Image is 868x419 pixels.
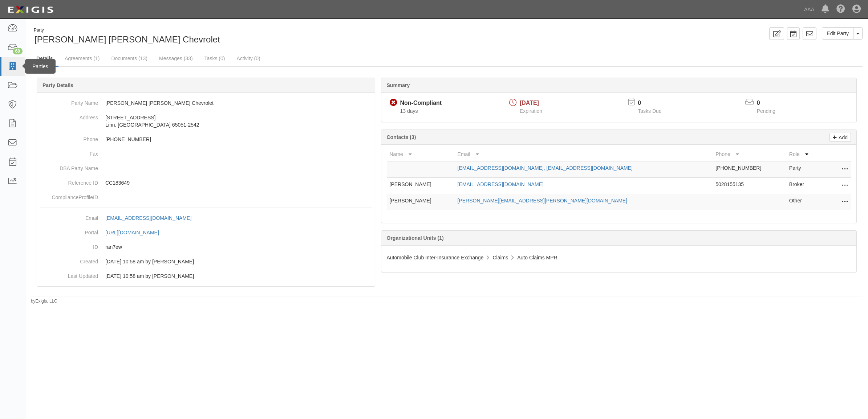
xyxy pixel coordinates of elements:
a: [PERSON_NAME][EMAIL_ADDRESS][PERSON_NAME][DOMAIN_NAME] [458,198,628,204]
a: Edit Party [822,27,853,40]
a: Agreements (1) [59,51,105,66]
div: Jim Butler Linn Chevrolet [31,27,441,46]
td: 5028155135 [713,178,786,194]
dd: ran7ew [40,240,372,254]
div: Party [34,27,220,33]
a: [EMAIL_ADDRESS][DOMAIN_NAME] [105,215,199,221]
dt: Portal [40,225,98,236]
td: Other [786,194,822,210]
span: Claims [492,255,508,260]
a: Exigis, LLC [36,299,57,304]
a: Messages (33) [154,51,198,66]
span: Expiration [520,108,542,114]
p: Add [837,133,848,141]
a: [EMAIL_ADDRESS][DOMAIN_NAME], [EMAIL_ADDRESS][DOMAIN_NAME] [458,165,633,171]
dd: 05/19/2023 10:58 am by Benjamin Tully [40,269,372,283]
div: [EMAIL_ADDRESS][DOMAIN_NAME] [105,214,191,222]
i: Non-Compliant [390,99,397,107]
td: [PERSON_NAME] [387,194,455,210]
dd: 05/19/2023 10:58 am by Benjamin Tully [40,254,372,269]
p: 0 [757,99,784,107]
i: Help Center - Complianz [836,5,845,14]
td: [PHONE_NUMBER] [713,161,786,178]
dt: Party Name [40,96,98,107]
span: Since 10/01/2025 [400,108,418,114]
dd: [PHONE_NUMBER] [40,132,372,147]
b: Organizational Units (1) [387,235,444,241]
dt: ComplianceProfileID [40,190,98,201]
a: Tasks (0) [199,51,231,66]
td: [PERSON_NAME] [387,178,455,194]
th: Email [455,148,713,161]
span: Auto Claims MPR [517,255,557,260]
span: Automobile Club Inter-Insurance Exchange [387,255,484,260]
a: [URL][DOMAIN_NAME] [105,230,167,235]
small: by [31,298,57,304]
a: AAA [800,2,818,17]
td: Party [786,161,822,178]
dt: Fax [40,147,98,157]
a: [EMAIL_ADDRESS][DOMAIN_NAME] [458,181,544,187]
span: [DATE] [520,100,539,106]
th: Role [786,148,822,161]
img: logo-5460c22ac91f19d4615b14bd174203de0afe785f0fc80cf4dbbc73dc1793850b.png [5,3,56,16]
p: CC183649 [105,179,372,186]
div: Parties [25,59,56,74]
dd: [STREET_ADDRESS] Linn, [GEOGRAPHIC_DATA] 65051-2542 [40,110,372,132]
b: Contacts (3) [387,134,416,140]
b: Summary [387,82,410,88]
a: Activity (0) [231,51,265,66]
a: Documents (13) [106,51,153,66]
dt: Address [40,110,98,121]
div: 68 [13,48,23,54]
dt: DBA Party Name [40,161,98,172]
a: Details [31,51,58,67]
dt: Reference ID [40,176,98,186]
span: Pending [757,108,775,114]
dt: Phone [40,132,98,143]
th: Name [387,148,455,161]
span: Tasks Due [638,108,661,114]
span: [PERSON_NAME] [PERSON_NAME] Chevrolet [35,34,220,44]
a: Add [830,133,851,142]
dt: Last Updated [40,269,98,280]
dt: ID [40,240,98,251]
dt: Email [40,211,98,222]
p: 0 [638,99,670,107]
dd: [PERSON_NAME] [PERSON_NAME] Chevrolet [40,96,372,110]
th: Phone [713,148,786,161]
div: Non-Compliant [400,99,442,107]
td: Broker [786,178,822,194]
dt: Created [40,254,98,265]
b: Party Details [42,82,73,88]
